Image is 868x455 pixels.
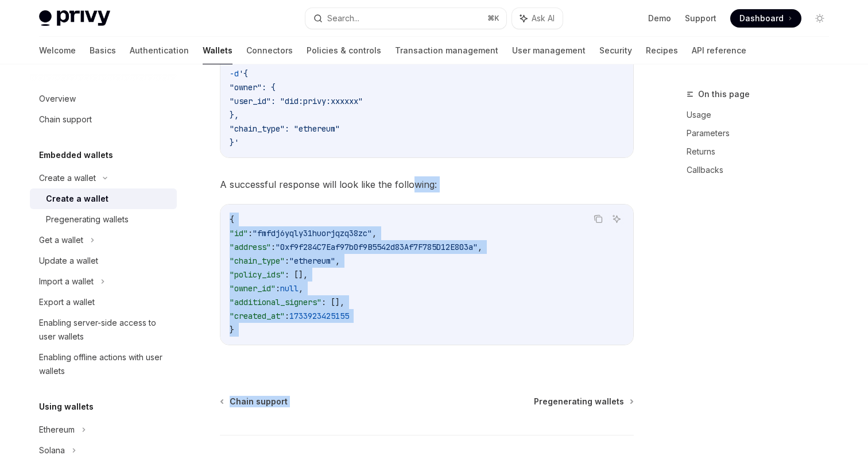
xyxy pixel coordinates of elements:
a: Basics [90,37,116,64]
span: "0xf9f284C7Eaf97b0f9B5542d83Af7F785D12E803a" [276,242,478,252]
span: "chain_type": "ethereum" [230,124,340,134]
span: } [230,325,234,335]
span: { [230,214,234,225]
span: \ [386,55,390,65]
span: "owner": { [230,82,276,92]
h5: Using wallets [39,400,94,414]
span: : [248,228,253,238]
a: Export a wallet [30,292,177,313]
span: Ask AI [532,13,555,24]
a: Create a wallet [30,188,177,209]
a: Overview [30,88,177,109]
span: "chain_type" [230,256,285,266]
span: -H [230,55,239,65]
span: "ethereum" [289,256,335,266]
img: light logo [39,10,110,26]
a: Pregenerating wallets [30,209,177,230]
a: Security [599,37,632,64]
button: Copy the contents from the code block [591,211,606,226]
a: Returns [687,142,838,161]
div: Get a wallet [39,233,83,247]
span: 1733923425155 [289,311,349,321]
a: API reference [692,37,746,64]
button: Ask AI [609,211,624,226]
span: ⌘ K [487,14,499,23]
span: }' [230,137,239,148]
a: Update a wallet [30,250,177,271]
span: : [], [285,269,308,280]
a: Wallets [203,37,232,64]
span: "fmfdj6yqly31huorjqzq38zc" [253,228,372,238]
span: Chain support [230,396,288,407]
div: Export a wallet [39,295,95,309]
a: Welcome [39,37,76,64]
span: On this page [698,87,750,101]
a: Chain support [30,109,177,130]
div: Pregenerating wallets [46,213,129,226]
span: : [276,283,280,294]
button: Toggle dark mode [811,9,829,28]
a: Policies & controls [307,37,381,64]
a: Parameters [687,124,838,142]
a: User management [512,37,586,64]
a: Transaction management [395,37,498,64]
span: , [372,228,377,238]
div: Create a wallet [39,171,96,185]
button: Search...⌘K [305,8,506,29]
div: Import a wallet [39,275,94,288]
span: "policy_ids" [230,269,285,280]
span: : [285,256,289,266]
div: Update a wallet [39,254,98,268]
div: Search... [327,11,359,25]
a: Demo [648,13,671,24]
span: "created_at" [230,311,285,321]
div: Enabling offline actions with user wallets [39,350,170,378]
span: , [478,242,482,252]
span: , [299,283,303,294]
span: "owner_id" [230,283,276,294]
a: Recipes [646,37,678,64]
span: Pregenerating wallets [534,396,624,407]
span: : [], [321,297,344,307]
div: Create a wallet [46,192,108,206]
button: Ask AI [512,8,563,29]
a: Callbacks [687,161,838,179]
a: Usage [687,106,838,124]
a: Support [685,13,716,24]
span: "user_id": "did:privy:xxxxxx" [230,96,363,106]
span: : [271,242,276,252]
span: }, [230,110,239,120]
span: : [285,311,289,321]
span: null [280,283,299,294]
div: Chain support [39,113,92,126]
a: Enabling offline actions with user wallets [30,347,177,381]
a: Chain support [221,396,288,407]
span: "additional_signers" [230,297,321,307]
div: Ethereum [39,423,75,437]
div: Enabling server-side access to user wallets [39,316,170,344]
span: "address" [230,242,271,252]
span: 'Content-Type: application/json' [239,55,386,65]
a: Enabling server-side access to user wallets [30,313,177,347]
span: A successful response will look like the following: [220,176,634,192]
span: -d [230,68,239,79]
a: Authentication [130,37,189,64]
a: Dashboard [730,9,801,28]
span: "id" [230,228,248,238]
span: , [335,256,340,266]
a: Connectors [246,37,293,64]
a: Pregenerating wallets [534,396,633,407]
span: '{ [239,68,248,79]
span: Dashboard [739,13,784,24]
div: Overview [39,92,76,106]
h5: Embedded wallets [39,148,113,162]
